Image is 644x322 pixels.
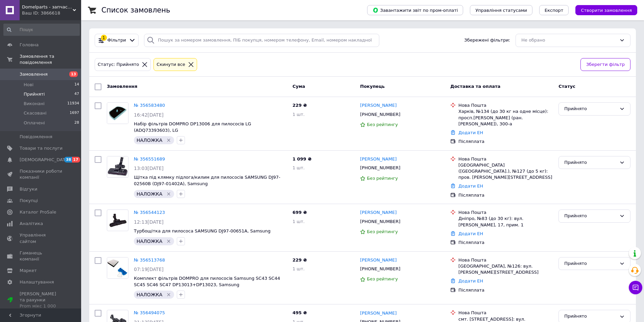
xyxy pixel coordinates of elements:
[134,156,165,162] a: № 356551689
[458,231,483,236] a: Додати ЕН
[292,103,307,108] span: 229 ₴
[24,110,47,116] span: Скасовані
[3,24,80,36] input: Пошук
[24,101,45,107] span: Виконані
[108,37,126,44] span: Фільтри
[134,257,165,263] a: № 356513768
[70,110,79,116] span: 1697
[292,257,307,263] span: 229 ₴
[20,250,63,262] span: Гаманець компанії
[458,278,483,283] a: Додати ЕН
[359,217,402,226] div: [PHONE_NUMBER]
[564,213,617,220] div: Прийнято
[72,157,80,163] span: 17
[20,71,48,77] span: Замовлення
[458,240,553,246] div: Післяплата
[134,267,164,272] span: 07:19[DATE]
[74,120,79,126] span: 28
[22,10,81,16] div: Ваш ID: 3866618
[20,134,52,140] span: Повідомлення
[20,232,63,244] span: Управління сайтом
[458,310,553,316] div: Нова Пошта
[20,53,81,66] span: Замовлення та повідомлення
[360,209,397,216] a: [PERSON_NAME]
[360,257,397,264] a: [PERSON_NAME]
[134,166,164,171] span: 13:03[DATE]
[134,175,280,186] a: Щітка під клямку підлога/килим для пилососів SAMSUNG DJ97-02560B (DJ97-01402A), Samsung
[292,266,305,271] span: 1 шт.
[367,5,463,15] button: Завантажити звіт по пром-оплаті
[458,130,483,135] a: Додати ЕН
[107,156,128,178] a: Фото товару
[458,156,553,162] div: Нова Пошта
[166,292,171,297] svg: Видалити мітку
[20,198,38,204] span: Покупці
[367,122,398,127] span: Без рейтингу
[569,7,637,13] a: Створити замовлення
[107,209,128,231] a: Фото товару
[134,310,165,315] a: № 356494075
[137,292,162,297] span: НАЛОЖКА
[360,310,397,317] a: [PERSON_NAME]
[134,210,165,215] a: № 356544123
[67,101,79,107] span: 11934
[359,164,402,172] div: [PHONE_NUMBER]
[96,61,140,68] div: Статус: Прийнято
[20,279,54,285] span: Налаштування
[20,303,63,309] div: Prom мікс 1 000
[101,35,107,41] div: 1
[134,121,251,133] a: Набір фільтрів DOMPRO DP13006 для пилососів LG (ADQ73393603), LG
[22,4,73,10] span: Domelparts - запчастини та аксесуари для побутової техніки
[564,313,617,320] div: Прийнято
[292,210,307,215] span: 699 ₴
[20,168,63,180] span: Показники роботи компанії
[360,156,397,163] a: [PERSON_NAME]
[292,310,307,315] span: 495 ₴
[107,102,128,124] a: Фото товару
[292,84,305,89] span: Cума
[367,176,398,181] span: Без рейтингу
[360,102,397,109] a: [PERSON_NAME]
[20,209,56,215] span: Каталог ProSale
[464,37,510,44] span: Збережені фільтри:
[144,34,379,47] input: Пошук за номером замовлення, ПІБ покупця, номером телефону, Email, номером накладної
[20,221,43,227] span: Аналітика
[458,209,553,216] div: Нова Пошта
[166,138,171,143] svg: Видалити мітку
[166,239,171,244] svg: Видалити мітку
[20,268,37,274] span: Маркет
[359,265,402,273] div: [PHONE_NUMBER]
[292,165,305,170] span: 1 шт.
[107,214,128,227] img: Фото товару
[564,260,617,267] div: Прийнято
[360,84,385,89] span: Покупець
[586,61,625,68] span: Зберегти фільтр
[107,156,128,177] img: Фото товару
[292,156,311,162] span: 1 099 ₴
[564,105,617,113] div: Прийнято
[134,103,165,108] a: № 356583480
[458,216,553,228] div: Дніпро, №83 (до 30 кг): вул. [PERSON_NAME], 17, прим. 1
[137,191,162,197] span: НАЛОЖКА
[64,157,72,163] span: 38
[166,191,171,197] svg: Видалити мітку
[292,219,305,224] span: 1 шт.
[367,276,398,281] span: Без рейтингу
[134,228,270,233] a: Турбощітка для пилососа SAMSUNG DJ97-00651A, Samsung
[292,112,305,117] span: 1 шт.
[134,219,164,225] span: 12:13[DATE]
[458,257,553,263] div: Нова Пошта
[101,6,170,14] h1: Список замовлень
[20,291,63,309] span: [PERSON_NAME] та рахунки
[137,239,162,244] span: НАЛОЖКА
[558,84,575,89] span: Статус
[458,139,553,145] div: Післяплата
[134,276,280,287] a: Комплект фільтрів DOMPRO для пилососів Samsung SC43 SC44 SC45 SC46 SC47 DP13013+DP13023, Samsung
[107,84,137,89] span: Замовлення
[367,229,398,234] span: Без рейтингу
[74,91,79,97] span: 47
